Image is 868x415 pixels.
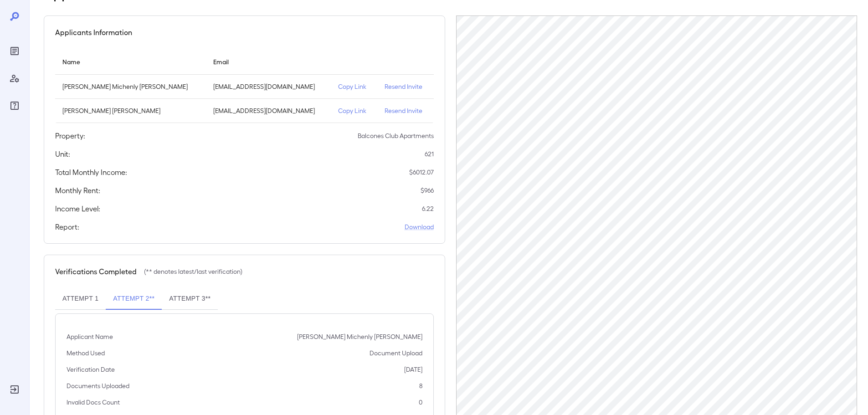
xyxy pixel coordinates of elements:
p: Verification Date [67,365,115,374]
h5: Verifications Completed [55,266,137,277]
p: 0 [419,398,422,407]
button: Attempt 2** [106,288,162,310]
h5: Property: [55,130,85,141]
p: [PERSON_NAME] [PERSON_NAME] [62,106,199,115]
p: [PERSON_NAME] Michenly [PERSON_NAME] [297,332,422,341]
h5: Income Level: [55,203,100,214]
a: Download [405,222,434,231]
button: Attempt 1 [55,288,106,310]
th: Name [55,49,206,75]
h5: Monthly Rent: [55,185,100,196]
p: Method Used [67,348,105,358]
p: [PERSON_NAME] Michenly [PERSON_NAME] [62,82,199,91]
p: Resend Invite [385,106,426,115]
div: Manage Users [7,71,22,86]
table: simple table [55,49,434,123]
p: $ 6012.07 [409,168,434,177]
th: Email [206,49,331,75]
p: Copy Link [338,106,370,115]
h5: Report: [55,221,79,232]
p: (** denotes latest/last verification) [144,267,242,276]
p: [EMAIL_ADDRESS][DOMAIN_NAME] [213,82,324,91]
div: Log Out [7,382,22,397]
p: 6.22 [422,204,434,213]
p: Document Upload [370,348,422,358]
p: Documents Uploaded [67,381,129,390]
p: 621 [425,149,434,159]
p: $ 966 [421,186,434,195]
div: FAQ [7,98,22,113]
p: [EMAIL_ADDRESS][DOMAIN_NAME] [213,106,324,115]
p: Resend Invite [385,82,426,91]
h5: Total Monthly Income: [55,167,127,178]
p: Copy Link [338,82,370,91]
h5: Applicants Information [55,27,132,38]
div: Reports [7,44,22,58]
p: Balcones Club Apartments [358,131,434,140]
p: Applicant Name [67,332,113,341]
button: Attempt 3** [162,288,218,310]
p: [DATE] [404,365,422,374]
p: Invalid Docs Count [67,398,120,407]
p: 8 [419,381,422,390]
h5: Unit: [55,149,70,159]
